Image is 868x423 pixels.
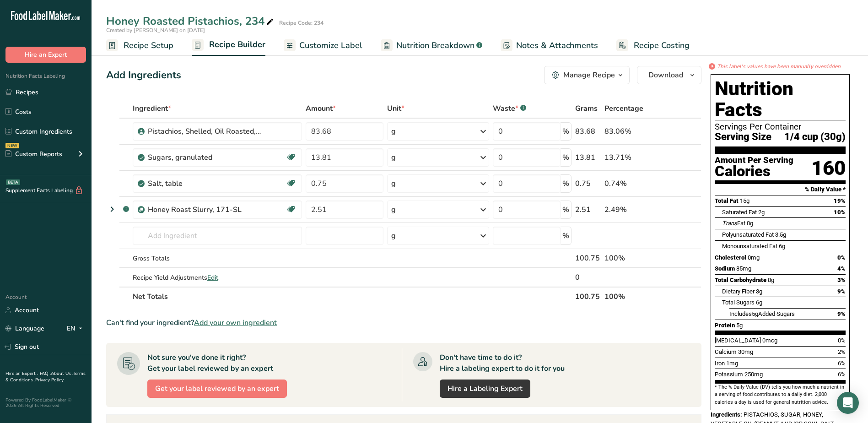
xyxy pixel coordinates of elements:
[837,265,846,272] span: 4%
[604,178,658,189] div: 0.74%
[775,231,786,238] span: 3.5g
[715,254,746,261] span: Cholesterol
[756,299,762,306] span: 6g
[838,360,846,367] span: 6%
[722,209,757,216] span: Saturated Fat
[207,273,218,282] span: Edit
[752,310,758,317] span: 5g
[715,131,771,143] span: Serving Size
[837,310,846,317] span: 9%
[575,272,601,283] div: 0
[544,66,630,84] button: Manage Recipe
[717,62,841,70] i: This label's values have been manually overridden
[5,397,86,408] div: Powered By FoodLabelMaker © 2025 All Rights Reserved
[106,13,275,29] div: Honey Roasted Pistachios, 234
[837,277,846,283] span: 3%
[133,254,302,263] div: Gross Totals
[722,299,755,306] span: Total Sugars
[563,70,615,81] div: Manage Recipe
[722,220,745,227] span: Fat
[784,131,846,143] span: 1/4 cup (30g)
[391,152,396,163] div: g
[634,39,690,52] span: Recipe Costing
[726,360,738,367] span: 1mg
[715,156,793,165] div: Amount Per Serving
[106,68,181,83] div: Add Ingredients
[440,380,530,398] a: Hire a Labeling Expert
[715,78,846,120] h1: Nutrition Facts
[837,254,846,261] span: 0%
[604,204,658,215] div: 2.49%
[131,287,573,306] th: Net Totals
[5,370,86,383] a: Terms & Conditions .
[40,370,51,377] a: FAQ .
[616,35,690,56] a: Recipe Costing
[148,178,262,189] div: Salt, table
[124,39,173,52] span: Recipe Setup
[391,230,396,241] div: g
[715,184,846,195] section: % Daily Value *
[715,337,761,344] span: [MEDICAL_DATA]
[838,337,846,344] span: 0%
[5,47,86,63] button: Hire an Expert
[493,103,526,114] div: Waste
[779,243,785,249] span: 6g
[106,317,701,328] div: Can't find your ingredient?
[722,220,737,227] i: Trans
[5,149,62,159] div: Custom Reports
[106,27,205,34] span: Created by [PERSON_NAME] on [DATE]
[740,197,749,204] span: 15g
[279,19,323,27] div: Recipe Code: 234
[67,323,86,334] div: EN
[138,206,145,213] img: Sub Recipe
[516,39,598,52] span: Notes & Attachments
[440,352,565,374] div: Don't have time to do it? Hire a labeling expert to do it for you
[575,178,601,189] div: 0.75
[768,277,774,283] span: 8g
[299,39,362,52] span: Customize Label
[5,370,38,377] a: Hire an Expert .
[729,310,795,317] span: Includes Added Sugars
[715,348,737,355] span: Calcium
[715,277,766,283] span: Total Carbohydrate
[51,370,73,377] a: About Us .
[5,143,19,148] div: NEW
[603,287,660,306] th: 100%
[396,39,474,52] span: Nutrition Breakdown
[284,35,362,56] a: Customize Label
[391,178,396,189] div: g
[838,371,846,378] span: 6%
[758,209,765,216] span: 2g
[604,103,643,114] span: Percentage
[6,179,20,185] div: BETA
[715,371,743,378] span: Potassium
[736,322,743,329] span: 5g
[715,384,846,406] section: * The % Daily Value (DV) tells you how much a nutrient in a serving of food contributes to a dail...
[133,273,302,282] div: Recipe Yield Adjustments
[155,383,279,394] span: Get your label reviewed by an expert
[575,103,598,114] span: Grams
[575,126,601,137] div: 83.68
[133,103,171,114] span: Ingredient
[715,360,725,367] span: Iron
[744,371,763,378] span: 250mg
[192,34,265,56] a: Recipe Builder
[715,197,739,204] span: Total Fat
[575,204,601,215] div: 2.51
[747,220,753,227] span: 0g
[147,380,287,398] button: Get your label reviewed by an expert
[306,103,336,114] span: Amount
[35,377,64,383] a: Privacy Policy
[837,392,859,414] div: Open Intercom Messenger
[133,227,302,245] input: Add Ingredient
[147,352,273,374] div: Not sure you've done it right? Get your label reviewed by an expert
[209,38,265,51] span: Recipe Builder
[738,348,753,355] span: 30mg
[387,103,404,114] span: Unit
[715,265,735,272] span: Sodium
[148,204,262,215] div: Honey Roast Slurry, 171-SL
[604,152,658,163] div: 13.71%
[5,320,44,336] a: Language
[575,253,601,264] div: 100.75
[604,126,658,137] div: 83.06%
